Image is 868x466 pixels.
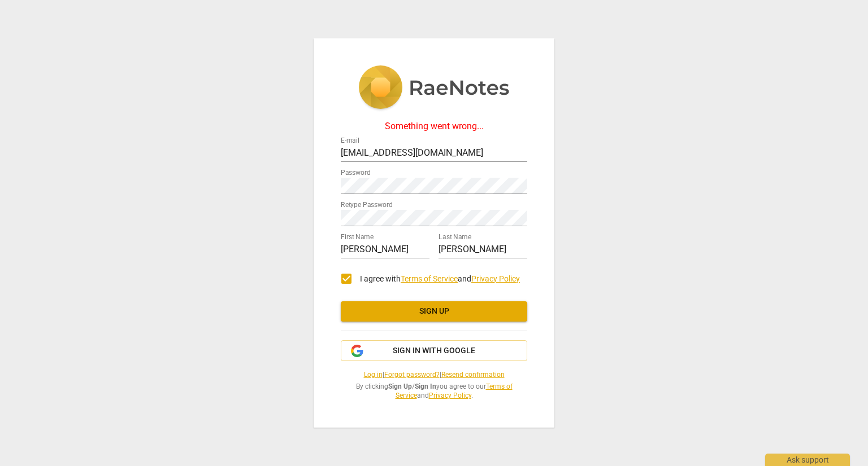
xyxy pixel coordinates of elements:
[765,454,850,466] div: Ask support
[341,201,393,208] label: Retype Password
[341,169,371,176] label: Password
[441,371,505,379] a: Resend confirmation
[364,371,383,379] a: Log in
[429,392,471,399] a: Privacy Policy
[341,137,359,144] label: E-mail
[401,274,458,283] a: Terms of Service
[471,274,520,283] a: Privacy Policy
[341,370,527,380] span: | |
[341,340,527,362] button: Sign in with Google
[341,234,374,240] label: First Name
[415,383,436,390] b: Sign In
[341,121,527,131] div: Something went wrong...
[384,371,440,379] a: Forgot password?
[393,345,475,357] span: Sign in with Google
[360,274,520,283] span: I agree with and
[341,382,527,401] span: By clicking / you agree to our and .
[388,383,412,390] b: Sign Up
[439,234,471,240] label: Last Name
[341,301,527,322] button: Sign up
[396,383,513,400] a: Terms of Service
[358,65,510,112] img: 5ac2273c67554f335776073100b6d88f.svg
[350,306,518,317] span: Sign up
